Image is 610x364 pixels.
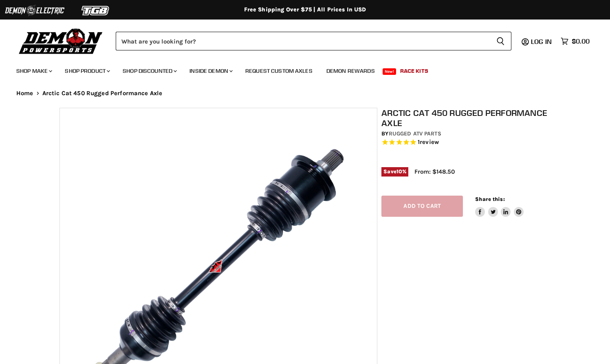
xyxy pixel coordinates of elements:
[475,196,524,217] aside: Share this:
[381,167,408,176] span: Save %
[381,108,555,128] h1: Arctic Cat 450 Rugged Performance Axle
[381,129,555,138] div: by
[16,90,33,97] a: Home
[475,196,504,202] span: Share this:
[116,32,490,50] input: Search
[414,168,455,175] span: From: $148.50
[418,139,439,146] span: 1 reviews
[4,3,65,18] img: Demon Electric Logo 2
[557,35,594,47] a: $0.00
[531,37,552,46] span: Log in
[381,138,555,147] span: Rated 5.0 out of 5 stars 1 reviews
[59,63,115,79] a: Shop Product
[383,68,396,75] span: New!
[239,63,319,79] a: Request Custom Axles
[117,63,182,79] a: Shop Discounted
[320,63,381,79] a: Demon Rewards
[116,32,511,50] form: Product
[10,59,588,79] ul: Main menu
[16,26,106,55] img: Demon Powersports
[10,63,57,79] a: Shop Make
[572,37,590,45] span: $0.00
[42,90,163,97] span: Arctic Cat 450 Rugged Performance Axle
[490,32,511,50] button: Search
[389,130,441,137] a: Rugged ATV Parts
[183,63,238,79] a: Inside Demon
[527,38,557,45] a: Log in
[396,168,402,174] span: 10
[394,63,434,79] a: Race Kits
[65,3,126,18] img: TGB Logo 2
[420,139,439,146] span: review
